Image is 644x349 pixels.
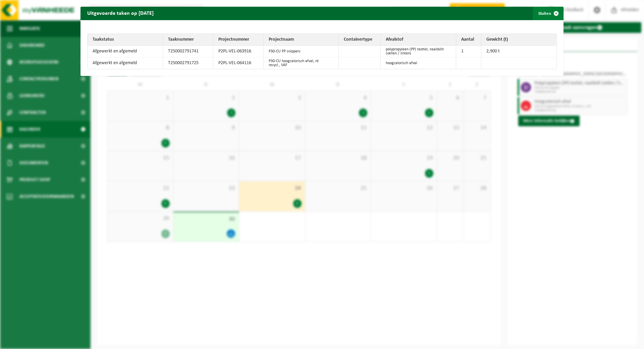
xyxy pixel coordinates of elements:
[533,7,563,20] button: Sluiten
[339,34,381,46] th: Containertype
[213,57,264,69] td: P2PL-VEL-064116
[80,7,160,19] h2: Uitgevoerde taken op [DATE]
[163,57,213,69] td: T250002791725
[88,57,163,69] td: Afgewerkt en afgemeld
[88,34,163,46] th: Taakstatus
[213,34,264,46] th: Projectnummer
[264,34,339,46] th: Projectnaam
[264,46,339,57] td: P30-CU PP snippers
[481,34,557,46] th: Gewicht (t)
[381,57,456,69] td: hoogcalorisch afval
[213,46,264,57] td: P2PL-VEL-063916
[381,34,456,46] th: Afvalstof
[456,46,481,57] td: 1
[88,46,163,57] td: Afgewerkt en afgemeld
[264,57,339,69] td: P30-CU hoogcalorisch afval, nt recycl., VAF
[456,34,481,46] th: Aantal
[381,46,456,57] td: polypropyleen (PP) textiel, naaldvilt (vellen / linten)
[163,34,213,46] th: Taaknummer
[163,46,213,57] td: T250002791741
[481,46,557,57] td: 2,900 t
